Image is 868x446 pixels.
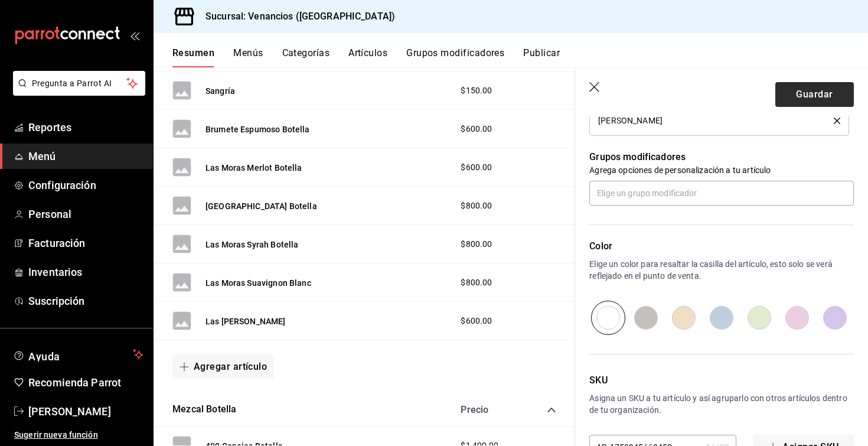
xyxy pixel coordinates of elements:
[28,235,143,251] span: Facturación
[461,84,492,97] span: $150.00
[13,71,145,96] button: Pregunta a Parrot AI
[589,239,854,253] p: Color
[196,9,395,24] h3: Sucursal: Venancios ([GEOGRAPHIC_DATA])
[205,315,286,327] button: Las [PERSON_NAME]
[523,47,560,67] button: Publicar
[282,47,330,67] button: Categorías
[205,123,310,135] button: Brumete Espumoso Botella
[825,118,840,124] button: delete
[28,206,143,222] span: Personal
[461,238,492,250] span: $800.00
[589,373,854,388] p: SKU
[32,77,127,90] span: Pregunta a Parrot AI
[461,161,492,174] span: $600.00
[28,403,143,419] span: [PERSON_NAME]
[205,200,317,212] button: [GEOGRAPHIC_DATA] Botella
[589,258,854,282] p: Elige un color para resaltar la casilla del artículo, esto solo se verá reflejado en el punto de ...
[28,148,143,164] span: Menú
[348,47,387,67] button: Artículos
[28,293,143,309] span: Suscripción
[589,392,854,416] p: Asigna un SKU a tu artículo y así agruparlo con otros artículos dentro de tu organización.
[589,150,854,164] p: Grupos modificadores
[28,119,143,135] span: Reportes
[172,47,214,67] button: Resumen
[205,162,302,174] button: Las Moras Merlot Botella
[461,276,492,289] span: $800.00
[28,347,128,362] span: Ayuda
[547,405,556,415] button: collapse-category-row
[233,47,263,67] button: Menús
[461,123,492,135] span: $600.00
[589,164,854,176] p: Agrega opciones de personalización a tu artículo
[598,116,663,125] span: [PERSON_NAME]
[14,429,143,441] span: Sugerir nueva función
[205,239,298,250] button: Las Moras Syrah Botella
[8,86,145,98] a: Pregunta a Parrot AI
[28,177,143,193] span: Configuración
[775,82,854,107] button: Guardar
[28,375,143,390] span: Recomienda Parrot
[461,200,492,212] span: $800.00
[406,47,504,67] button: Grupos modificadores
[172,403,236,416] button: Mezcal Botella
[205,277,311,289] button: Las Moras Suavignon Blanc
[461,315,492,327] span: $600.00
[449,404,524,415] div: Precio
[28,264,143,280] span: Inventarios
[172,354,274,379] button: Agregar artículo
[589,181,854,206] input: Elige un grupo modificador
[205,85,235,97] button: Sangría
[172,47,868,67] div: navigation tabs
[130,31,139,40] button: open_drawer_menu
